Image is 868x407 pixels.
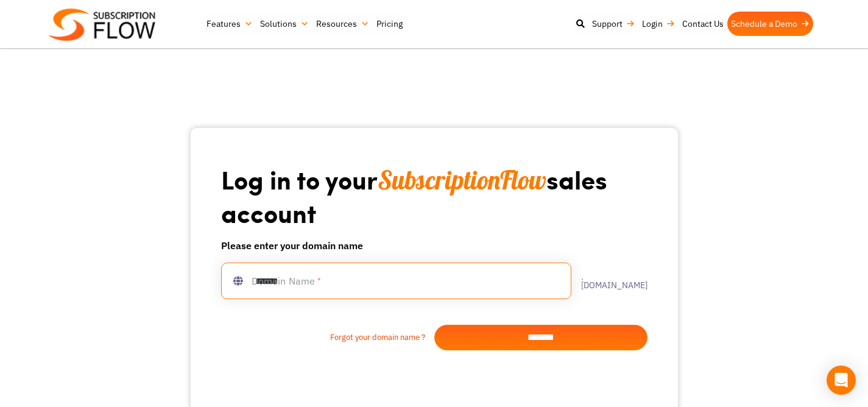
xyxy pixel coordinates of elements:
[256,12,312,36] a: Solutions
[378,164,546,196] span: SubscriptionFlow
[827,366,856,395] div: Open Intercom Messenger
[373,12,406,36] a: Pricing
[727,12,813,36] a: Schedule a Demo
[203,12,256,36] a: Features
[312,12,373,36] a: Resources
[571,272,647,289] label: .[DOMAIN_NAME]
[221,163,647,228] h1: Log in to your sales account
[221,331,434,344] a: Forgot your domain name ?
[679,12,727,36] a: Contact Us
[49,9,155,41] img: Subscriptionflow
[588,12,638,36] a: Support
[221,238,647,253] h6: Please enter your domain name
[638,12,679,36] a: Login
